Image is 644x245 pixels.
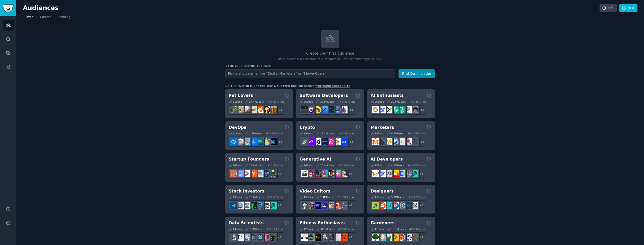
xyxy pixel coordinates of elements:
img: growmybusiness [269,170,277,177]
div: + 18 [417,105,426,115]
img: AskMarketing [385,138,392,145]
img: ethfinance [301,138,308,145]
img: llmops [405,170,412,177]
img: turtle [250,106,257,113]
img: DeepSeek [378,106,386,113]
img: GymMotivation [307,234,315,241]
div: 0.82 % /mo [271,100,284,103]
h2: Audiences [23,4,600,12]
img: Forex [243,202,250,209]
img: succulents [378,234,386,241]
img: personaltraining [340,234,348,241]
img: finalcutpro [327,202,334,209]
img: GummySearch logo [3,4,14,12]
img: AskComputerScience [334,106,341,113]
img: Rag [385,170,392,177]
img: ycombinator [250,170,257,177]
div: 9.8M Users [387,196,404,199]
div: 15 Sub s [371,164,384,167]
div: 2.4M Users [316,196,333,199]
div: + 9 [274,169,284,178]
img: physicaltherapy [334,234,341,241]
img: reactnative [327,106,334,113]
img: chatgpt_prompts_ [398,106,405,113]
img: AIDevelopersSociety [411,170,418,177]
div: 31.1M Users [316,227,335,231]
img: Emailmarketing [392,138,399,145]
h2: DevOps [229,125,246,130]
a: trending subreddits [316,85,350,87]
div: 0.55 % /mo [270,227,283,231]
a: Trending [56,14,72,23]
div: 24.4M Users [245,100,263,103]
h2: Gardeners [371,220,395,226]
img: dividends [230,202,237,209]
div: 2.10 % /mo [270,132,283,135]
img: FluxAI [327,170,334,177]
img: EntrepreneurRideAlong [230,170,237,177]
img: MachineLearning [230,234,237,241]
div: 16 Sub s [300,164,313,167]
img: dogbreed [269,106,277,113]
img: ethstaker [314,138,321,145]
img: PlatformEngineers [269,138,277,145]
img: DeepSeek [378,170,386,177]
img: ValueInvesting [237,202,244,209]
div: 2.48 % /mo [413,100,426,103]
div: 0.94 % /mo [413,227,426,231]
img: gopro [301,202,308,209]
div: 4.1M Users [387,164,404,167]
div: 11 Sub s [371,227,384,231]
div: + 8 [274,200,284,210]
img: datasets [263,234,270,241]
img: userexperience [398,202,405,209]
h2: Startup Founders [229,156,269,162]
img: statistics [243,234,250,241]
h2: Video Editors [300,188,330,194]
img: MistralAI [392,170,399,177]
div: 1.26 % /mo [411,132,425,135]
div: 1.45 % /mo [271,164,284,167]
div: 19.1M Users [316,132,335,135]
img: startup [243,170,250,177]
img: UrbanGardening [405,234,412,241]
span: Trending [58,15,70,19]
h2: Marketers [371,125,394,130]
div: + 19 [345,105,355,115]
img: AWS_Certified_Experts [237,138,244,145]
img: Youtubevideo [334,202,341,209]
div: 1.46 % /mo [342,164,355,167]
div: 13.7M Users [387,227,406,231]
img: MarketingResearch [405,138,412,145]
img: leopardgeckos [243,106,250,113]
img: DevOpsLinks [250,138,257,145]
img: premiere [314,202,321,209]
img: azuredevops [230,138,237,145]
div: 20.6M Users [387,100,406,103]
p: An audience is a collection of subreddits you can search/analyze quickly [225,57,435,61]
div: 20.4M Users [316,164,335,167]
img: StocksAndTrading [256,202,263,209]
img: platformengineering [256,138,263,145]
h2: Data Scientists [229,220,263,226]
img: googleads [398,138,405,145]
img: content_marketing [372,138,379,145]
a: New [619,4,637,12]
div: 1.7M Users [245,132,262,135]
div: 31 Sub s [229,100,242,103]
img: UXDesign [392,202,399,209]
h2: Pet Lovers [229,93,253,98]
a: Curated [38,14,53,23]
img: typography [372,202,379,209]
img: Entrepreneurship [263,170,270,177]
img: OpenSourceAI [398,170,405,177]
div: + 8 [345,200,355,210]
div: + 5 [345,232,355,242]
img: OpenAIDev [405,106,412,113]
img: sdforall [321,170,328,177]
div: 0.53 % /mo [271,196,284,199]
img: iOSProgramming [321,106,328,113]
div: 3.20 % /mo [411,164,425,167]
img: chatgpt_promptDesign [392,106,399,113]
h2: Designers [371,188,394,194]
